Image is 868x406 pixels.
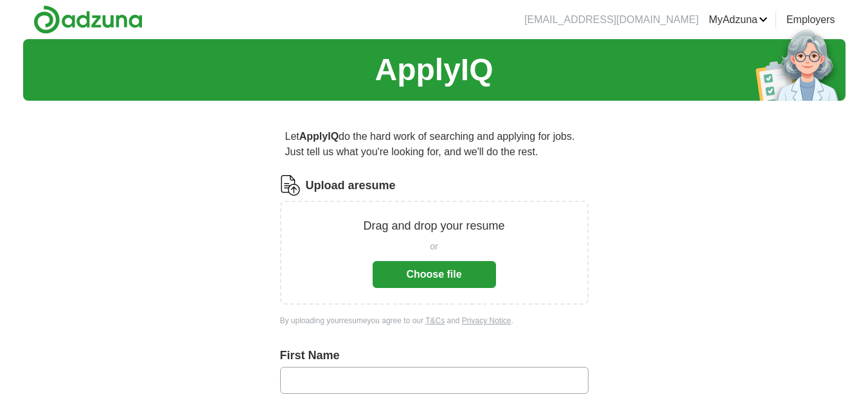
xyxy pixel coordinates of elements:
button: Choose file [373,261,496,288]
div: By uploading your resume you agree to our and . [280,315,589,326]
a: MyAdzuna [709,12,768,28]
h1: ApplyIQ [375,47,493,93]
li: [EMAIL_ADDRESS][DOMAIN_NAME] [524,12,698,28]
label: First Name [280,347,589,364]
p: Let do the hard work of searching and applying for jobs. Just tell us what you're looking for, an... [280,124,589,165]
span: or [430,240,438,253]
img: CV Icon [280,175,301,196]
a: T&Cs [425,316,445,325]
a: Employers [786,12,835,28]
strong: ApplyIQ [299,131,339,142]
label: Upload a resume [306,177,396,194]
p: Drag and drop your resume [363,217,504,235]
a: Privacy Notice [462,316,511,325]
img: Adzuna logo [33,5,143,34]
